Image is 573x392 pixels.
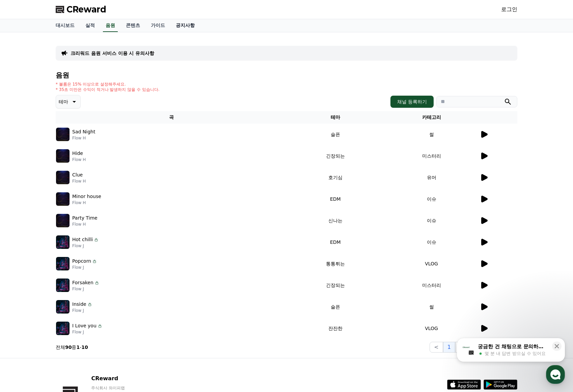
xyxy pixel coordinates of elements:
[56,214,70,227] img: music
[80,19,100,32] a: 실적
[76,345,80,350] strong: 1
[103,19,118,32] a: 음원
[72,128,95,135] p: Sad Night
[56,87,160,92] p: * 35초 미만은 수익이 적거나 발생하지 않을 수 있습니다.
[145,19,170,32] a: 가이드
[287,188,383,210] td: EDM
[287,210,383,231] td: 신나는
[91,385,173,391] p: 주식회사 와이피랩
[383,111,480,124] th: 카테고리
[56,344,88,351] p: 전체 중 -
[56,95,81,108] button: 테마
[383,253,480,274] td: VLOG
[56,171,70,184] img: music
[383,124,480,145] td: 썰
[56,257,70,270] img: music
[72,215,98,222] p: Party Time
[56,192,70,206] img: music
[287,296,383,318] td: 슬픈
[383,145,480,167] td: 미스터리
[72,171,83,178] p: Clue
[72,243,99,249] p: Flow J
[72,322,97,329] p: I Love you
[50,19,80,32] a: 대시보드
[56,279,70,292] img: music
[72,286,100,292] p: Flow J
[81,345,88,350] strong: 10
[59,97,68,106] p: 테마
[287,145,383,167] td: 긴장되는
[72,265,97,270] p: Flow J
[45,214,87,230] a: 대화
[383,318,480,339] td: VLOG
[287,253,383,274] td: 통통튀는
[91,374,173,383] p: CReward
[72,157,86,162] p: Flow H
[56,4,106,15] a: CReward
[56,81,160,87] p: * 볼륨은 15% 이상으로 설정해주세요.
[56,322,70,335] img: music
[72,150,83,157] p: Hide
[72,279,93,286] p: Forsaken
[56,149,70,163] img: music
[170,19,200,32] a: 공지사항
[65,345,72,350] strong: 90
[72,222,98,227] p: Flow H
[62,224,70,229] span: 대화
[383,210,480,231] td: 이슈
[287,167,383,188] td: 호기심
[72,135,95,141] p: Flow H
[21,224,25,229] span: 홈
[71,50,154,57] a: 크리워드 음원 서비스 이용 시 유의사항
[501,5,517,13] a: 로그인
[56,111,287,124] th: 곡
[66,4,106,15] span: CReward
[390,96,434,108] button: 채널 등록하기
[455,342,467,353] button: 2
[383,188,480,210] td: 이슈
[287,318,383,339] td: 잔잔한
[72,308,92,313] p: Flow J
[287,124,383,145] td: 슬픈
[383,274,480,296] td: 미스터리
[287,231,383,253] td: EDM
[56,71,517,79] h4: 음원
[2,214,45,230] a: 홈
[56,300,70,314] img: music
[443,342,455,353] button: 1
[56,235,70,249] img: music
[287,111,383,124] th: 테마
[104,224,112,229] span: 설정
[120,19,145,32] a: 콘텐츠
[383,167,480,188] td: 유머
[56,128,70,141] img: music
[72,193,101,200] p: Minor house
[287,274,383,296] td: 긴장되는
[72,200,101,205] p: Flow H
[430,342,443,353] button: <
[72,236,93,243] p: Hot chilli
[72,178,86,184] p: Flow H
[72,329,103,335] p: Flow J
[383,231,480,253] td: 이슈
[383,296,480,318] td: 썰
[87,214,130,230] a: 설정
[72,301,86,308] p: Inside
[72,258,91,265] p: Popcorn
